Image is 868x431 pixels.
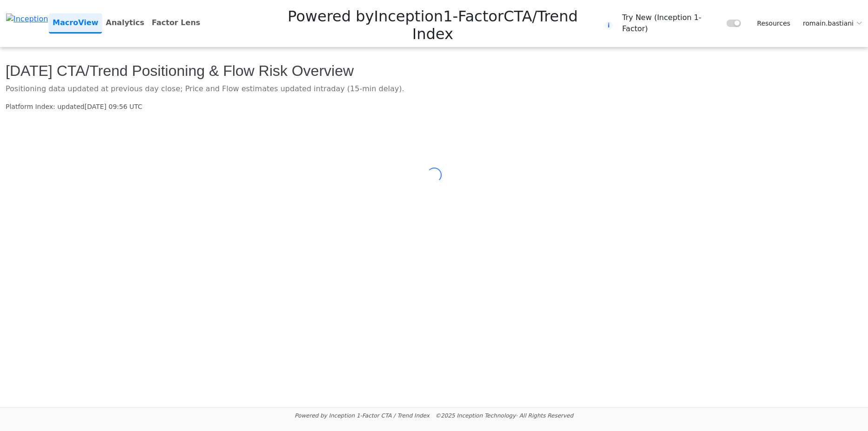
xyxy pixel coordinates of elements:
a: Resources [757,19,791,28]
a: Factor Lens [148,13,204,32]
img: Inception [6,13,48,25]
p: © 2025 Inception Technology · All Rights Reserved [435,411,573,420]
span: i [605,21,613,30]
summary: romain.bastiani [797,15,868,32]
span: romain.bastiani [803,19,854,28]
span: Try New (Inception 1-Factor) [622,12,722,34]
p: Powered by Inception 1-Factor CTA / Trend Index [295,411,430,420]
h2: Powered by Inception 1-Factor CTA/Trend Index [265,4,601,43]
p: Platform Index: updated [DATE] 09:56 UTC [6,102,862,112]
h2: [DATE] CTA/Trend Positioning & Flow Risk Overview [6,62,862,80]
a: MacroView [49,13,102,34]
p: Positioning data updated at previous day close; Price and Flow estimates updated intraday (15-min... [6,83,862,94]
a: Analytics [102,13,148,32]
